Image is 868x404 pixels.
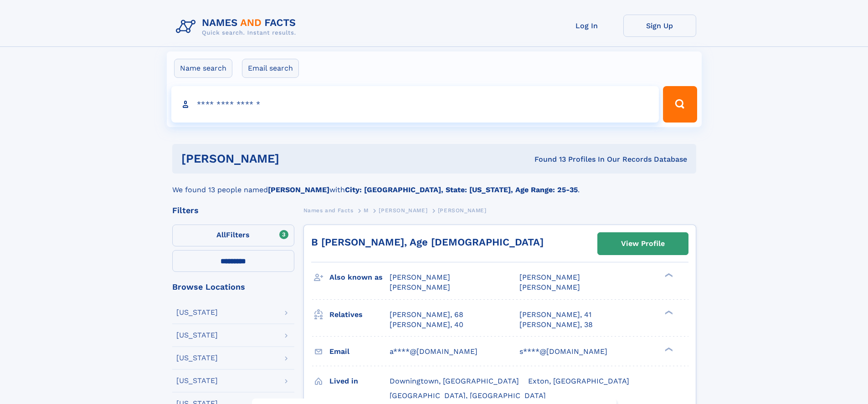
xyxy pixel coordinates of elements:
div: ❯ [663,272,673,278]
div: Found 13 Profiles In Our Records Database [407,154,687,164]
a: M [364,205,369,216]
div: ❯ [663,309,673,315]
div: Filters [172,206,294,215]
h3: Also known as [329,270,390,285]
a: [PERSON_NAME], 41 [519,310,591,320]
a: [PERSON_NAME] [379,205,427,216]
a: Sign Up [623,15,696,37]
h3: Lived in [329,373,390,389]
a: [PERSON_NAME], 38 [519,320,593,330]
a: Log In [550,15,623,37]
span: Exton, [GEOGRAPHIC_DATA] [528,377,629,385]
h1: [PERSON_NAME] [181,153,407,164]
div: View Profile [621,233,665,254]
div: ❯ [663,346,673,352]
a: View Profile [598,233,688,255]
div: [US_STATE] [176,309,218,316]
h3: Relatives [329,307,390,322]
a: B [PERSON_NAME], Age [DEMOGRAPHIC_DATA] [311,236,544,248]
input: search input [171,86,659,123]
h3: Email [329,344,390,359]
span: [PERSON_NAME] [519,273,580,281]
span: [GEOGRAPHIC_DATA], [GEOGRAPHIC_DATA] [390,391,546,400]
span: [PERSON_NAME] [379,207,427,214]
label: Name search [174,59,232,78]
div: We found 13 people named with . [172,174,696,195]
a: [PERSON_NAME], 68 [390,310,463,320]
a: Names and Facts [303,205,354,216]
div: [US_STATE] [176,354,218,362]
span: All [216,230,226,239]
label: Filters [172,225,294,246]
span: [PERSON_NAME] [438,207,487,214]
div: [US_STATE] [176,332,218,339]
span: [PERSON_NAME] [390,283,450,291]
b: City: [GEOGRAPHIC_DATA], State: [US_STATE], Age Range: 25-35 [345,185,578,194]
label: Email search [242,59,299,78]
a: [PERSON_NAME], 40 [390,320,463,330]
span: M [364,207,369,214]
b: [PERSON_NAME] [268,185,329,194]
span: [PERSON_NAME] [390,273,450,281]
div: Browse Locations [172,283,294,291]
img: Logo Names and Facts [172,15,303,39]
span: [PERSON_NAME] [519,283,580,291]
span: Downingtown, [GEOGRAPHIC_DATA] [390,377,519,385]
div: [US_STATE] [176,377,218,384]
button: Search Button [663,86,697,123]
